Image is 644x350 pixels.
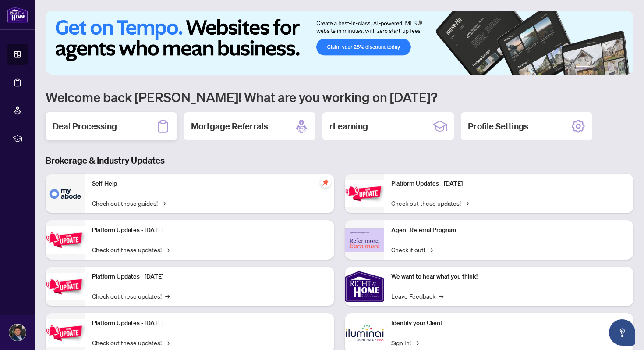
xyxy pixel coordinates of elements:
[614,66,618,69] button: 5
[391,198,469,208] a: Check out these updates!→
[46,154,633,167] h3: Brokerage & Industry Updates
[9,324,26,341] img: Profile Icon
[165,245,170,254] span: →
[576,66,590,69] button: 1
[391,338,419,347] a: Sign In!→
[345,180,384,207] img: Platform Updates - June 23, 2025
[46,174,85,213] img: Self-Help
[92,338,170,347] a: Check out these updates!→
[414,338,419,347] span: →
[464,198,469,208] span: →
[439,291,443,301] span: →
[391,272,626,282] p: We want to hear what you think!
[391,318,626,328] p: Identify your Client
[391,245,433,254] a: Check it out!→
[92,245,170,254] a: Check out these updates!→
[191,120,268,132] h2: Mortgage Referrals
[468,120,528,132] h2: Profile Settings
[46,319,85,347] img: Platform Updates - July 8, 2025
[329,120,368,132] h2: rLearning
[46,273,85,300] img: Platform Updates - July 21, 2025
[92,179,327,189] p: Self-Help
[345,267,384,306] img: We want to hear what you think!
[593,66,597,69] button: 2
[53,120,117,132] h2: Deal Processing
[391,179,626,189] p: Platform Updates - [DATE]
[46,11,633,75] img: Slide 0
[92,272,327,282] p: Platform Updates - [DATE]
[391,291,443,301] a: Leave Feedback→
[391,225,626,235] p: Agent Referral Program
[46,89,633,105] h1: Welcome back [PERSON_NAME]! What are you working on [DATE]?
[92,318,327,328] p: Platform Updates - [DATE]
[165,338,170,347] span: →
[609,319,635,346] button: Open asap
[92,198,166,208] a: Check out these guides!→
[320,177,331,188] span: pushpin
[607,66,611,69] button: 4
[92,225,327,235] p: Platform Updates - [DATE]
[428,245,433,254] span: →
[165,291,170,301] span: →
[600,66,604,69] button: 3
[345,228,384,252] img: Agent Referral Program
[161,198,166,208] span: →
[46,226,85,254] img: Platform Updates - September 16, 2025
[7,7,28,23] img: logo
[92,291,170,301] a: Check out these updates!→
[621,66,625,69] button: 6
